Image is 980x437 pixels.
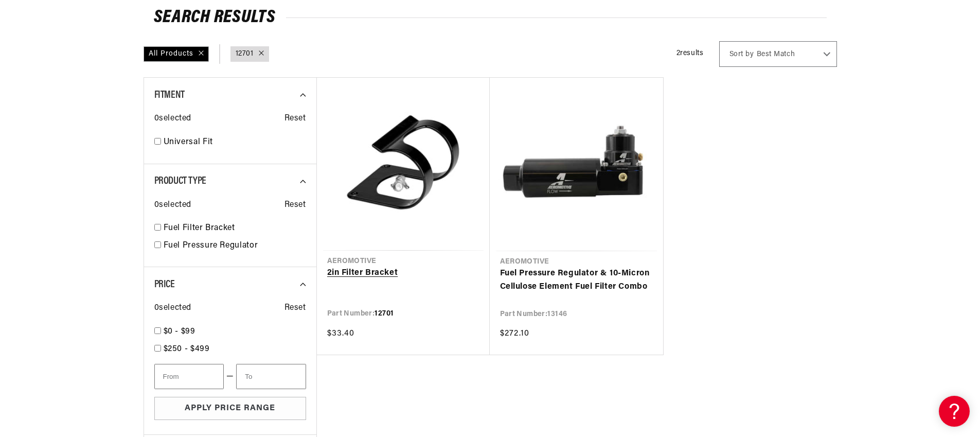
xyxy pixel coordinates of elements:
[719,41,837,67] select: Sort by
[284,112,306,126] span: Reset
[154,199,191,212] span: 0 selected
[154,302,191,315] span: 0 selected
[164,327,195,336] span: $0 - $99
[164,345,210,353] span: $250 - $499
[154,279,175,290] span: Price
[154,176,206,186] span: Product Type
[327,267,479,280] a: 2in Filter Bracket
[500,267,653,293] a: Fuel Pressure Regulator & 10-Micron Cellulose Element Fuel Filter Combo
[236,364,306,389] input: To
[164,136,306,149] a: Universal Fit
[164,239,306,253] a: Fuel Pressure Regulator
[154,397,306,420] button: Apply Price Range
[226,370,234,383] span: —
[284,302,306,315] span: Reset
[284,199,306,212] span: Reset
[144,46,209,62] div: All Products
[154,10,827,26] h2: Search Results
[154,90,185,100] span: Fitment
[236,48,254,60] a: 12701
[154,364,224,389] input: From
[154,112,191,126] span: 0 selected
[729,49,754,60] span: Sort by
[164,222,306,235] a: Fuel Filter Bracket
[676,49,704,57] span: 2 results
